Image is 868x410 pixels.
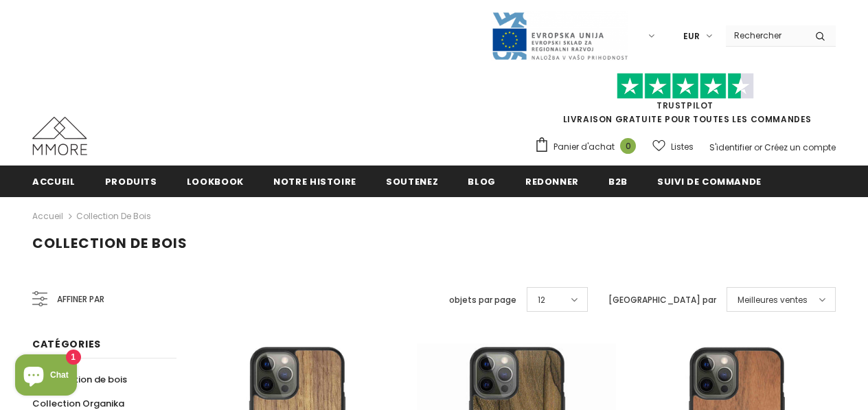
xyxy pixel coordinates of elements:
[468,166,496,196] a: Blog
[608,175,628,188] span: B2B
[76,210,151,222] a: Collection de bois
[617,73,754,100] img: Faites confiance aux étoiles pilotes
[273,175,356,188] span: Notre histoire
[534,137,643,157] a: Panier d'achat 0
[187,175,244,188] span: Lookbook
[525,166,579,196] a: Redonner
[726,25,805,45] input: Search Site
[11,354,81,399] inbox-online-store-chat: Shopify online store chat
[709,141,752,153] a: S'identifier
[32,166,76,196] a: Accueil
[491,30,628,41] a: Javni Razpis
[738,293,808,307] span: Meilleures ventes
[32,208,63,225] a: Accueil
[386,175,438,188] span: soutenez
[620,138,636,154] span: 0
[553,140,615,154] span: Panier d'achat
[534,79,836,125] span: LIVRAISON GRATUITE POUR TOUTES LES COMMANDES
[105,166,157,196] a: Produits
[449,293,516,307] label: objets par page
[671,140,694,154] span: Listes
[32,234,187,253] span: Collection de bois
[32,175,76,188] span: Accueil
[491,11,628,61] img: Javni Razpis
[657,175,762,188] span: Suivi de commande
[683,30,700,43] span: EUR
[764,141,836,153] a: Créez un compte
[32,337,101,351] span: Catégories
[608,166,628,196] a: B2B
[656,100,713,111] a: TrustPilot
[652,135,694,159] a: Listes
[468,175,496,188] span: Blog
[386,166,438,196] a: soutenez
[608,293,716,307] label: [GEOGRAPHIC_DATA] par
[32,117,87,155] img: Cas MMORE
[57,292,104,307] span: Affiner par
[44,373,127,386] span: Collection de bois
[273,166,356,196] a: Notre histoire
[187,166,244,196] a: Lookbook
[105,175,157,188] span: Produits
[525,175,579,188] span: Redonner
[754,141,762,153] span: or
[538,293,545,307] span: 12
[657,166,762,196] a: Suivi de commande
[32,397,124,410] span: Collection Organika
